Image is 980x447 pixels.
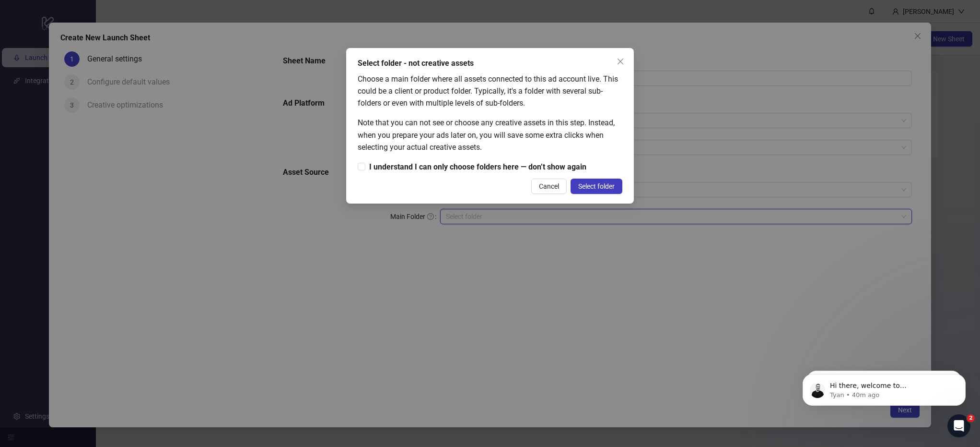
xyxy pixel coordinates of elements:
[967,414,975,422] span: 2
[365,161,590,173] span: I understand I can only choose folders here — don’t show again
[358,117,622,153] div: Note that you can not see or choose any creative assets in this step. Instead, when you prepare y...
[531,179,567,194] button: Cancel
[617,58,624,65] span: close
[613,54,628,69] button: Close
[578,182,615,190] span: Select folder
[947,414,970,437] iframe: Intercom live chat
[358,73,622,109] div: Choose a main folder where all assets connected to this ad account live. This could be a client o...
[539,182,559,190] span: Cancel
[788,354,980,421] iframe: Intercom notifications message
[571,179,622,194] button: Select folder
[358,58,622,69] div: Select folder - not creative assets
